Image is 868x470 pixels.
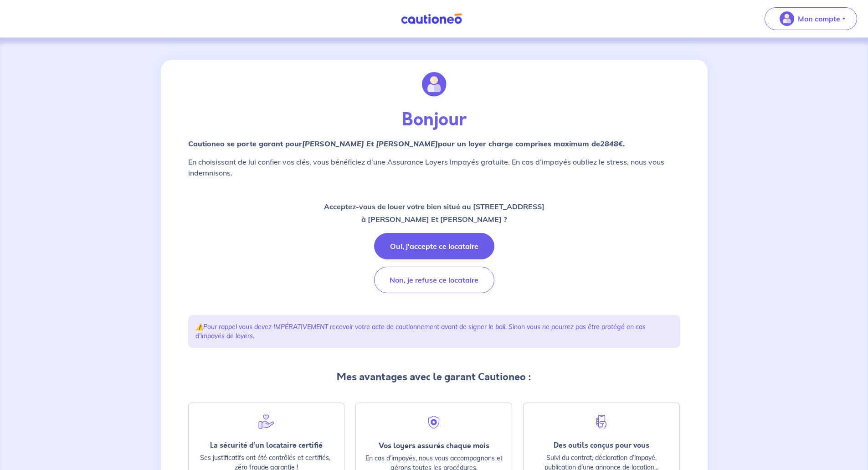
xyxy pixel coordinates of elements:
em: 2848€ [600,139,623,148]
img: illu_account_valid_menu.svg [780,11,794,26]
strong: Cautioneo se porte garant pour pour un loyer charge comprises maximum de . [188,139,625,148]
em: [PERSON_NAME] Et [PERSON_NAME] [302,139,438,148]
img: security.svg [426,414,442,430]
p: Mon compte [798,13,840,24]
button: Oui, j'accepte ce locataire [374,233,494,259]
p: Acceptez-vous de louer votre bien situé au [STREET_ADDRESS] à [PERSON_NAME] Et [PERSON_NAME] ? [324,200,544,226]
img: help.svg [258,414,274,430]
p: ⚠️ [195,322,673,341]
div: Vos loyers assurés chaque mois [363,441,504,450]
p: Mes avantages avec le garant Cautioneo : [188,370,680,384]
div: La sécurité d’un locataire certifié [196,441,337,449]
button: illu_account_valid_menu.svgMon compte [765,7,857,30]
button: Non, je refuse ce locataire [374,267,494,293]
img: Cautioneo [397,13,466,25]
div: Des outils conçus pour vous [531,441,672,449]
img: illu_account.svg [422,72,447,97]
em: Pour rappel vous devez IMPÉRATIVEMENT recevoir votre acte de cautionnement avant de signer le bai... [195,323,646,340]
p: En choisissant de lui confier vos clés, vous bénéficiez d’une Assurance Loyers Impayés gratuite. ... [188,156,680,178]
p: Bonjour [188,109,680,131]
img: hand-phone-blue.svg [593,414,610,430]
